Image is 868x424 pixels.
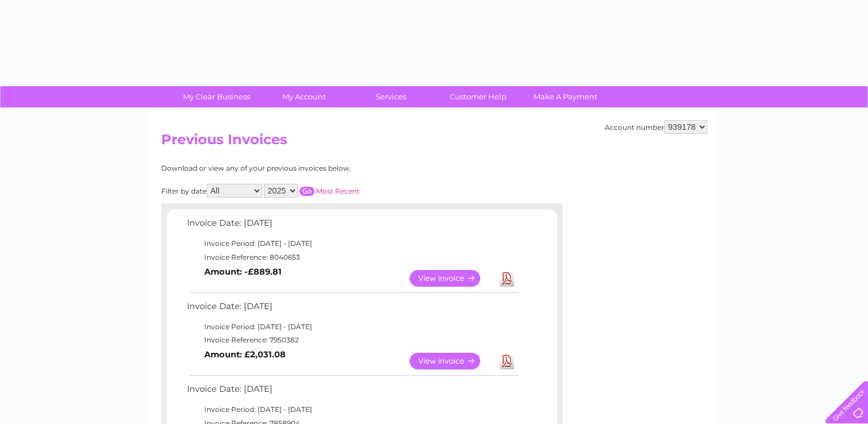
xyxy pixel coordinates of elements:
a: Services [344,86,438,107]
a: Most Recent [316,187,360,195]
a: Customer Help [431,86,526,107]
td: Invoice Period: [DATE] - [DATE] [184,403,520,417]
a: My Clear Business [169,86,264,107]
a: My Account [256,86,351,107]
td: Invoice Date: [DATE] [184,381,520,403]
a: Download [500,270,514,287]
a: Download [500,353,514,369]
td: Invoice Reference: 7950382 [184,333,520,347]
a: Make A Payment [518,86,613,107]
td: Invoice Reference: 8040653 [184,250,520,264]
a: View [410,353,494,369]
td: Invoice Date: [DATE] [184,215,520,237]
div: Filter by date [161,184,462,198]
h2: Previous Invoices [161,132,707,153]
div: Download or view any of your previous invoices below. [161,164,462,172]
b: Amount: -£889.81 [204,267,282,277]
td: Invoice Period: [DATE] - [DATE] [184,237,520,250]
a: View [410,270,494,287]
td: Invoice Period: [DATE] - [DATE] [184,320,520,334]
td: Invoice Date: [DATE] [184,299,520,320]
b: Amount: £2,031.08 [204,349,286,360]
div: Account number [605,120,707,134]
